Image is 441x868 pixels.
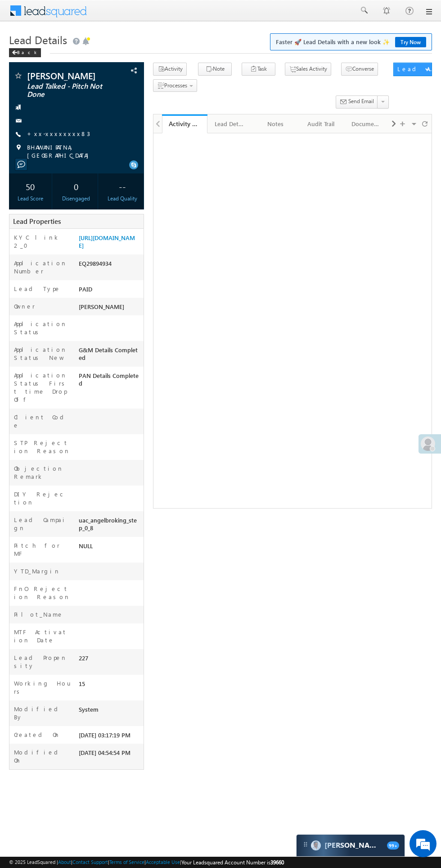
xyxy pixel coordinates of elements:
span: Lead Properties [13,217,61,226]
span: 99+ [387,841,399,850]
span: Lead Talked - Pitch Not Done [27,82,109,98]
a: Try Now [395,37,426,47]
a: [URL][DOMAIN_NAME] [79,234,135,249]
div: Disengaged [57,195,95,203]
span: Lead Details [9,32,67,47]
a: Back [9,48,45,55]
div: 15 [76,679,144,692]
label: Owner [14,302,35,310]
div: Lead Actions [397,65,436,73]
div: 0 [57,178,95,195]
div: -- [103,178,141,195]
span: Send Email [348,97,374,105]
a: Documents [344,114,390,133]
label: STP Rejection Reason [14,439,70,455]
label: Pilot_Name [14,610,63,618]
label: Pitch for MF [14,541,70,558]
span: BHAWANIPATNA, [GEOGRAPHIC_DATA] [27,143,134,159]
label: Created On [14,731,60,739]
span: Processes [164,82,187,89]
div: Audit Trail [306,118,336,129]
div: [DATE] 04:54:54 PM [76,748,144,761]
label: Objection Remark [14,464,70,481]
div: 227 [76,654,144,666]
button: Note [198,63,232,76]
span: [PERSON_NAME] [27,71,109,80]
label: FnO Rejection Reason [14,585,70,601]
span: Faster 🚀 Lead Details with a new look ✨ [276,37,426,46]
div: EQ29894934 [76,259,144,272]
div: PAN Details Completed [76,371,144,391]
div: PAID [76,285,144,297]
div: Lead Score [11,195,49,203]
div: uac_angelbroking_step_0_8 [76,516,144,536]
label: Lead Campaign [14,516,70,532]
button: Sales Activity [285,63,331,76]
button: Converse [341,63,378,76]
div: Back [9,48,41,57]
a: About [58,859,71,865]
div: 50 [11,178,49,195]
div: Lead Quality [103,195,141,203]
a: Activity History [162,114,207,133]
label: Application Status First time Drop Off [14,371,70,404]
button: Lead Actions [393,63,432,76]
label: Lead Type [14,285,61,293]
button: Activity [153,63,187,76]
span: © 2025 LeadSquared | | | | | [9,858,284,867]
div: Activity History [169,119,201,128]
div: NULL [76,541,144,554]
a: Lead Details [207,114,253,133]
a: Acceptable Use [146,859,180,865]
button: Task [242,63,275,76]
label: Application Status [14,320,70,336]
label: MTF Activation Date [14,628,70,644]
a: +xx-xxxxxxxx83 [27,130,90,137]
img: Carter [311,841,321,850]
div: carter-dragCarter[PERSON_NAME]99+ [296,834,405,857]
a: Contact Support [72,859,108,865]
span: 39660 [270,859,284,866]
label: DIY Rejection [14,490,70,506]
label: Working Hours [14,679,70,695]
label: Application Number [14,259,70,275]
li: Activity History [162,114,207,132]
li: Lead Details [207,114,253,132]
label: Application Status New [14,345,70,362]
label: Modified On [14,748,70,764]
div: System [76,705,144,718]
div: Notes [260,118,290,129]
div: G&M Details Completed [76,345,144,366]
span: Your Leadsquared Account Number is [181,859,284,866]
div: Documents [351,118,382,129]
img: carter-drag [302,841,309,848]
label: KYC link 2_0 [14,233,70,250]
a: Audit Trail [299,114,344,133]
button: Processes [153,79,197,92]
a: Notes [253,114,298,133]
label: Modified By [14,705,70,721]
label: YTD_Margin [14,567,60,575]
span: [PERSON_NAME] [79,303,124,310]
a: Terms of Service [109,859,144,865]
button: Send Email [336,95,378,109]
div: Lead Details [215,118,245,129]
div: [DATE] 03:17:19 PM [76,731,144,743]
label: Lead Propensity [14,654,70,670]
label: Client Code [14,413,70,429]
